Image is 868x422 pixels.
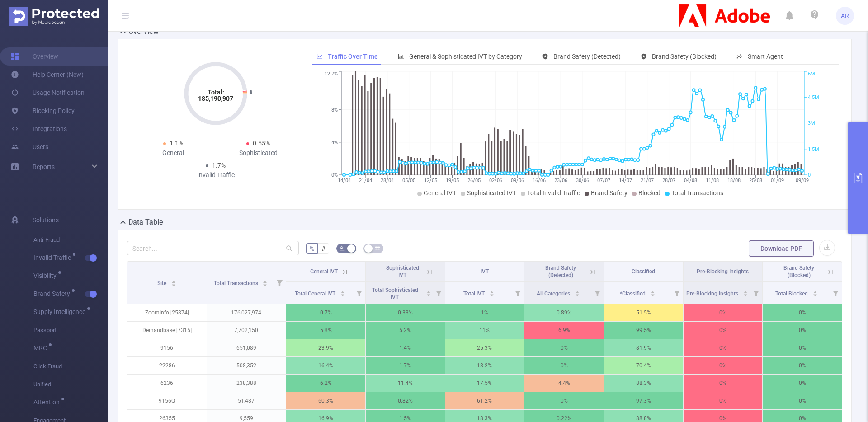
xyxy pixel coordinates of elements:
[286,304,365,321] p: 0.7%
[262,279,268,285] div: Sort
[286,392,365,409] p: 60.3%
[128,26,159,37] h2: Overview
[481,268,489,275] span: IVT
[207,357,286,374] p: 508,352
[424,189,456,197] span: General IVT
[340,245,345,251] i: icon: bg-colors
[641,178,654,183] tspan: 21/07
[331,140,338,145] tspan: 4%
[33,272,60,279] span: Visibility
[662,178,675,183] tspan: 28/07
[386,265,419,278] span: Sophisticated IVT
[553,53,621,60] span: Brand Safety (Detected)
[446,178,459,183] tspan: 19/05
[743,290,748,292] i: icon: caret-up
[697,268,749,275] span: Pre-Blocking Insights
[171,279,176,285] div: Sort
[812,290,818,295] div: Sort
[337,178,350,183] tspan: 14/04
[604,375,683,392] p: 88.3%
[841,7,849,25] span: AR
[263,283,268,286] i: icon: caret-down
[33,231,108,249] span: Anti-Fraud
[445,357,524,374] p: 18.2%
[263,279,268,282] i: icon: caret-up
[763,304,842,321] p: 0%
[127,392,207,409] p: 9156Q
[381,178,394,183] tspan: 28/04
[554,178,567,183] tspan: 23/06
[325,71,338,77] tspan: 12.7%
[749,178,762,183] tspan: 25/08
[748,53,783,60] span: Smart Agent
[510,178,524,183] tspan: 09/06
[671,189,723,197] span: Total Transactions
[524,357,604,374] p: 0%
[207,375,286,392] p: 238,388
[127,304,207,321] p: ZoomInfo [25874]
[127,241,299,255] input: Search...
[651,290,656,292] i: icon: caret-up
[171,283,176,286] i: icon: caret-down
[686,291,740,297] span: Pre-Blocking Insights
[372,287,418,300] span: Total Sophisticated IVT
[366,304,445,321] p: 0.33%
[432,282,445,304] i: Filter menu
[207,304,286,321] p: 176,027,974
[328,53,378,60] span: Traffic Over Time
[575,290,580,295] div: Sort
[651,293,656,295] i: icon: caret-down
[127,357,207,374] p: 22286
[316,53,323,60] i: icon: line-chart
[620,291,647,297] span: *Classified
[763,392,842,409] p: 0%
[684,375,763,392] p: 0%
[426,293,431,295] i: icon: caret-down
[604,322,683,339] p: 99.5%
[398,53,404,60] i: icon: bar-chart
[127,339,207,356] p: 9156
[763,357,842,374] p: 0%
[489,290,495,295] div: Sort
[524,375,604,392] p: 4.4%
[524,304,604,321] p: 0.89%
[286,322,365,339] p: 5.8%
[33,211,59,229] span: Solutions
[207,322,286,339] p: 7,702,150
[33,291,73,297] span: Brand Safety
[331,172,338,178] tspan: 0%
[575,290,580,292] i: icon: caret-up
[33,254,74,261] span: Invalid Traffic
[273,262,286,304] i: Filter menu
[321,245,325,252] span: #
[366,375,445,392] p: 11.4%
[684,339,763,356] p: 0%
[445,339,524,356] p: 25.3%
[340,290,345,295] div: Sort
[127,375,207,392] p: 6236
[212,162,226,169] span: 1.7%
[445,304,524,321] p: 1%
[684,178,697,183] tspan: 04/08
[652,53,717,60] span: Brand Safety (Blocked)
[489,290,494,292] i: icon: caret-up
[524,339,604,356] p: 0%
[813,290,818,292] i: icon: caret-up
[375,245,380,251] i: icon: table
[33,357,108,375] span: Click Fraud
[208,89,224,96] tspan: Total:
[171,279,176,282] i: icon: caret-up
[524,322,604,339] p: 6.9%
[632,268,655,275] span: Classified
[127,322,207,339] p: Demandbase [7315]
[763,375,842,392] p: 0%
[409,53,522,60] span: General & Sophisticated IVT by Category
[33,309,89,315] span: Supply Intelligence
[310,245,314,252] span: %
[33,163,55,170] span: Reports
[9,7,99,26] img: Protected Media
[467,189,516,197] span: Sophisticated IVT
[684,304,763,321] p: 0%
[426,290,431,292] i: icon: caret-up
[11,138,48,156] a: Users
